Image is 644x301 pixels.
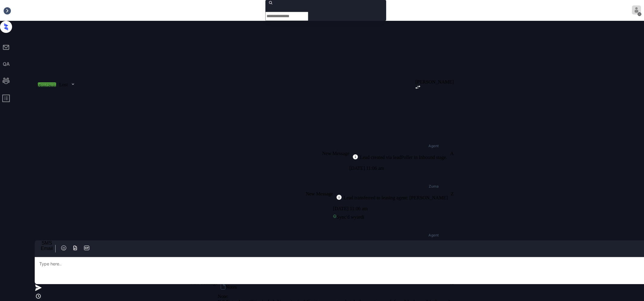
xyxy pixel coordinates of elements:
[3,8,20,13] div: Property
[451,191,454,197] div: Z
[450,151,454,156] div: A
[35,284,42,291] img: icon-zuma
[59,82,68,87] div: Lost
[38,83,56,87] div: Contacted
[358,155,447,160] div: Lead created via leadPoller in Inbound stage.
[41,246,53,251] div: Email
[352,154,358,160] img: icon-zuma
[322,151,349,156] span: New Message
[428,144,439,148] span: Agent
[84,245,90,251] img: icon-zuma
[349,164,450,173] div: [DATE] 11:06 am
[35,293,42,300] img: icon-zuma
[333,213,451,221] div: Sync'd w yardi
[328,240,355,245] span: New Message
[415,79,454,85] div: [PERSON_NAME]
[415,85,420,89] img: icon-zuma
[429,185,439,188] div: Zuma
[2,94,10,105] span: profile
[342,195,448,201] div: Lead transferred to leasing agent: [PERSON_NAME]
[336,194,342,200] img: icon-zuma
[306,191,333,196] span: New Message
[450,240,454,246] div: A
[632,5,641,14] img: avatar
[72,245,78,251] img: icon-zuma
[61,245,67,251] img: icon-zuma
[71,81,75,87] img: icon-zuma
[333,204,451,213] div: [DATE] 11:06 am
[41,240,53,246] div: SMS
[428,233,439,237] div: Agent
